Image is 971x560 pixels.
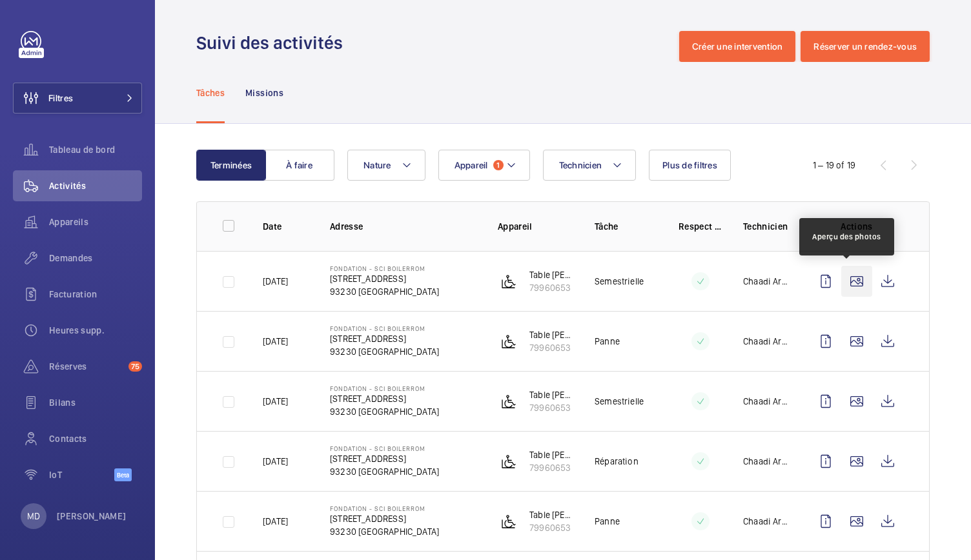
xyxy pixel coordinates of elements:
p: 79960653 [529,341,574,354]
span: Réserves [49,360,123,373]
p: Réparation [595,455,639,468]
span: 1 [493,160,504,170]
p: Semestrielle [595,275,644,288]
p: [STREET_ADDRESS] [330,392,439,405]
p: 79960653 [529,521,574,534]
p: Table [PERSON_NAME] [529,448,574,461]
p: 93230 [GEOGRAPHIC_DATA] [330,465,439,478]
p: Table [PERSON_NAME] [529,268,574,281]
span: Bilans [49,396,142,409]
button: Appareil1 [438,150,530,181]
button: Filtres [13,83,142,114]
span: Filtres [48,92,73,105]
p: [DATE] [263,455,288,468]
img: platform_lift.svg [501,274,516,289]
p: Chaadi Arabat [743,395,790,408]
p: Fondation - SCI BOILERROM [330,385,439,392]
div: Aperçu des photos [812,231,881,243]
img: platform_lift.svg [501,394,516,409]
p: Panne [595,515,620,528]
p: Appareil [498,220,574,233]
img: platform_lift.svg [501,514,516,529]
button: Créer une intervention [679,31,796,62]
p: Respect délai [679,220,722,233]
p: 93230 [GEOGRAPHIC_DATA] [330,345,439,358]
p: [STREET_ADDRESS] [330,332,439,345]
p: Fondation - SCI BOILERROM [330,505,439,512]
p: Chaadi Arabat [743,455,790,468]
p: Missions [245,86,283,99]
img: platform_lift.svg [501,454,516,469]
p: [DATE] [263,395,288,408]
button: Plus de filtres [649,150,731,181]
span: Appareil [455,160,488,170]
p: MD [27,510,40,523]
p: Table [PERSON_NAME] [529,388,574,401]
button: À faire [265,150,334,181]
p: 93230 [GEOGRAPHIC_DATA] [330,405,439,418]
img: platform_lift.svg [501,334,516,349]
span: Facturation [49,288,142,301]
h1: Suivi des activités [196,31,351,55]
span: Technicien [559,160,602,170]
p: Table [PERSON_NAME] [529,508,574,521]
span: Contacts [49,432,142,445]
p: 79960653 [529,281,574,294]
p: Panne [595,335,620,348]
p: [DATE] [263,515,288,528]
button: Réserver un rendez-vous [801,31,930,62]
p: Table [PERSON_NAME] [529,328,574,341]
span: Nature [363,160,391,170]
p: Fondation - SCI BOILERROM [330,325,439,332]
span: Activités [49,179,142,192]
button: Nature [347,150,425,181]
p: [PERSON_NAME] [57,510,127,523]
p: 79960653 [529,461,574,474]
span: Tableau de bord [49,143,142,156]
div: 1 – 19 of 19 [813,159,855,172]
span: Beta [114,468,132,481]
p: Semestrielle [595,395,644,408]
button: Terminées [196,150,266,181]
span: Appareils [49,215,142,228]
p: [STREET_ADDRESS] [330,512,439,525]
span: Demandes [49,252,142,265]
p: [DATE] [263,335,288,348]
button: Technicien [543,150,637,181]
p: Tâches [196,86,225,99]
span: IoT [49,468,114,481]
span: Heures supp. [49,324,142,337]
p: [DATE] [263,275,288,288]
p: Adresse [330,220,477,233]
p: [STREET_ADDRESS] [330,272,439,285]
p: Fondation - SCI BOILERROM [330,265,439,272]
p: [STREET_ADDRESS] [330,452,439,465]
p: 93230 [GEOGRAPHIC_DATA] [330,525,439,538]
p: 79960653 [529,401,574,414]
p: Fondation - SCI BOILERROM [330,445,439,452]
p: Technicien [743,220,790,233]
p: 93230 [GEOGRAPHIC_DATA] [330,285,439,298]
p: Chaadi Arabat [743,515,790,528]
span: 75 [128,361,142,372]
p: Chaadi Arabat [743,335,790,348]
p: Tâche [595,220,658,233]
p: Date [263,220,309,233]
span: Plus de filtres [662,160,717,170]
p: Chaadi Arabat [743,275,790,288]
